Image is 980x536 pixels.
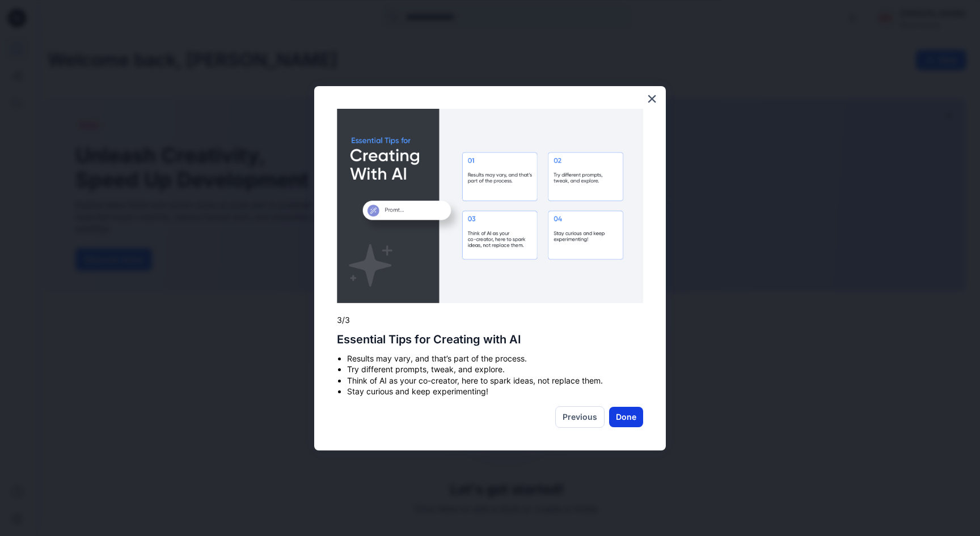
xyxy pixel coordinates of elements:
[337,333,643,346] h2: Essential Tips for Creating with AI
[647,90,657,108] button: Close
[347,386,643,397] li: Stay curious and keep experimenting!
[609,407,643,427] button: Done
[347,353,643,364] li: Results may vary, and that’s part of the process.
[337,314,643,326] p: 3/3
[555,406,605,428] button: Previous
[347,364,643,375] li: Try different prompts, tweak, and explore.
[347,375,643,386] li: Think of AI as your co-creator, here to spark ideas, not replace them.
